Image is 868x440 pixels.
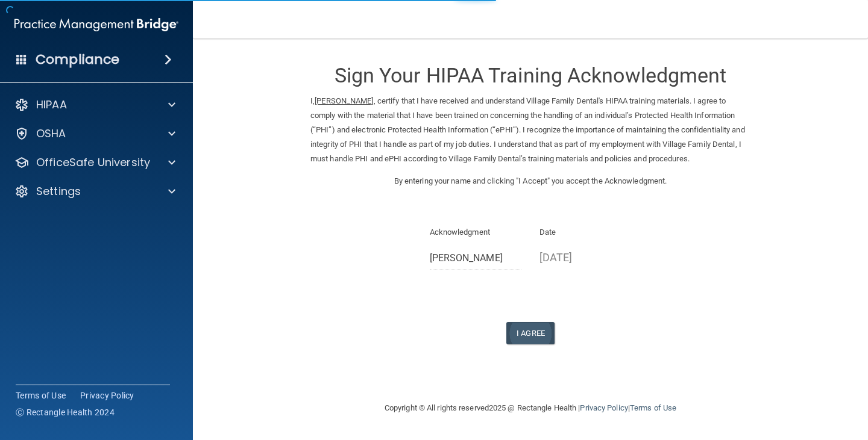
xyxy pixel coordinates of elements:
p: Date [539,225,632,240]
p: Settings [36,184,81,199]
a: Privacy Policy [80,389,134,401]
p: Acknowledgment [430,225,522,240]
p: OSHA [36,126,66,141]
p: HIPAA [36,98,67,112]
h4: Compliance [36,51,119,68]
a: OfficeSafe University [14,155,175,170]
input: Full Name [430,247,522,270]
ins: [PERSON_NAME] [315,96,373,105]
span: Ⓒ Rectangle Health 2024 [16,406,115,418]
a: Privacy Policy [580,403,627,412]
a: Terms of Use [630,403,676,412]
img: PMB logo [14,13,178,37]
a: Settings [14,184,175,199]
p: [DATE] [539,247,632,267]
p: By entering your name and clicking "I Accept" you accept the Acknowledgment. [310,174,750,188]
button: I Agree [506,322,555,344]
h3: Sign Your HIPAA Training Acknowledgment [310,64,750,87]
p: OfficeSafe University [36,155,150,170]
div: Copyright © All rights reserved 2025 @ Rectangle Health | | [310,389,750,427]
a: OSHA [14,126,175,141]
a: Terms of Use [16,389,66,401]
p: I, , certify that I have received and understand Village Family Dental's HIPAA training materials... [310,94,750,166]
a: HIPAA [14,98,175,112]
